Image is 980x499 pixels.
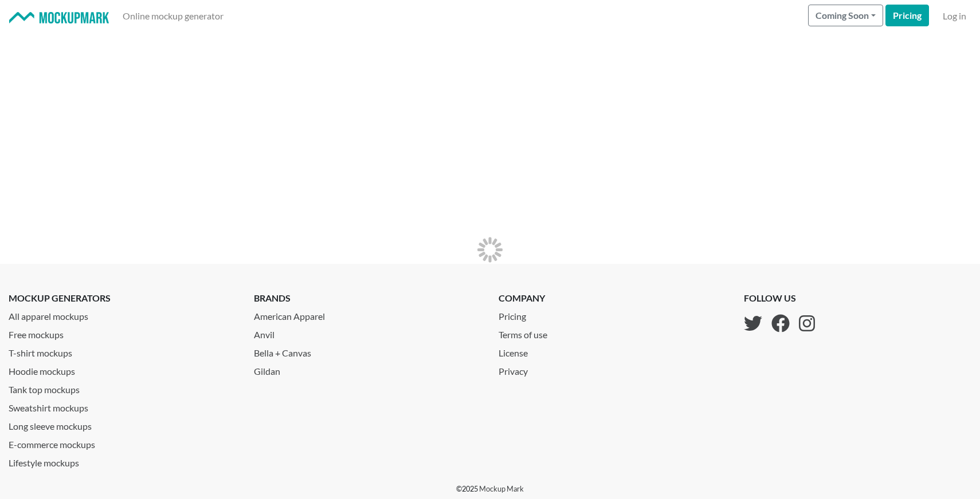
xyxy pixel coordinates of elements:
[499,305,556,323] a: Pricing
[118,5,228,27] a: Online mockup generator
[9,360,237,378] a: Hoodie mockups
[938,5,971,27] a: Log in
[479,484,524,493] a: Mockup Mark
[9,397,237,415] a: Sweatshirt mockups
[254,360,482,378] a: Gildan
[9,291,237,305] p: mockup generators
[9,12,109,24] img: Mockup Mark
[744,291,815,305] p: follow us
[9,452,237,470] a: Lifestyle mockups
[9,415,237,433] a: Long sleeve mockups
[9,433,237,452] a: E-commerce mockups
[254,342,482,360] a: Bella + Canvas
[9,378,237,397] a: Tank top mockups
[9,323,237,342] a: Free mockups
[885,5,929,26] a: Pricing
[456,484,524,494] p: © 2025
[9,342,237,360] a: T-shirt mockups
[254,323,482,342] a: Anvil
[499,291,556,305] p: company
[499,360,556,378] a: Privacy
[254,291,482,305] p: brands
[9,305,237,323] a: All apparel mockups
[499,323,556,342] a: Terms of use
[254,305,482,323] a: American Apparel
[808,5,883,26] button: Coming Soon
[499,342,556,360] a: License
